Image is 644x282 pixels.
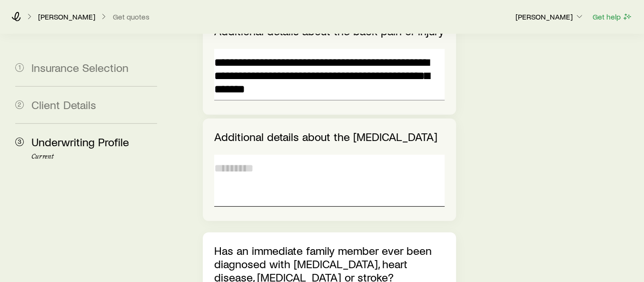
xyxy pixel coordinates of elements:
[31,153,157,161] p: Current
[592,11,633,22] button: Get help
[15,138,24,146] span: 3
[38,12,95,21] p: [PERSON_NAME]
[515,12,584,21] p: [PERSON_NAME]
[112,12,150,21] button: Get quotes
[31,98,96,111] span: Client Details
[31,135,129,149] span: Underwriting Profile
[31,60,129,74] span: Insurance Selection
[214,130,445,143] p: Additional details about the [MEDICAL_DATA]
[15,101,24,109] span: 2
[15,63,24,72] span: 1
[515,11,585,23] button: [PERSON_NAME]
